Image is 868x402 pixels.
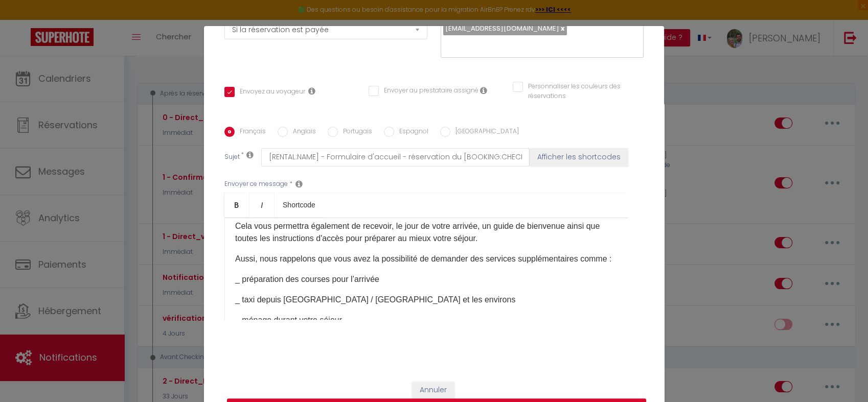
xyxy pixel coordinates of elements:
label: Envoyer ce message [224,179,288,189]
i: Subject [246,151,254,159]
div: ​ [224,218,628,320]
i: Envoyer au voyageur [308,87,315,95]
p: _ ménage durant votre séjour [235,314,618,326]
p: _ préparation des courses pour l’arrivée [235,273,618,286]
i: Envoyer au prestataire si il est assigné [480,86,487,94]
a: Shortcode [275,193,324,217]
a: Italic [249,193,275,217]
label: Portugais [338,127,372,138]
label: [GEOGRAPHIC_DATA] [450,127,519,138]
label: Français [235,127,266,138]
a: Bold [224,193,249,217]
button: Annuler [412,382,454,399]
button: Afficher les shortcodes [530,148,628,167]
span: [EMAIL_ADDRESS][DOMAIN_NAME] [445,23,559,33]
label: Sujet [224,152,240,163]
p: _ taxi depuis [GEOGRAPHIC_DATA] / [GEOGRAPHIC_DATA] et les environs​ [235,294,618,306]
p: Cela vous permettra également de recevoir, le jour de votre arrivée, un guide de bienvenue ainsi ... [235,220,618,245]
label: Anglais [288,127,316,138]
label: Espagnol [394,127,428,138]
i: Message [295,180,303,188]
p: Aussi, nous rappelons que vous avez la possibilité de demander des services supplémentaires comme : [235,253,618,265]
